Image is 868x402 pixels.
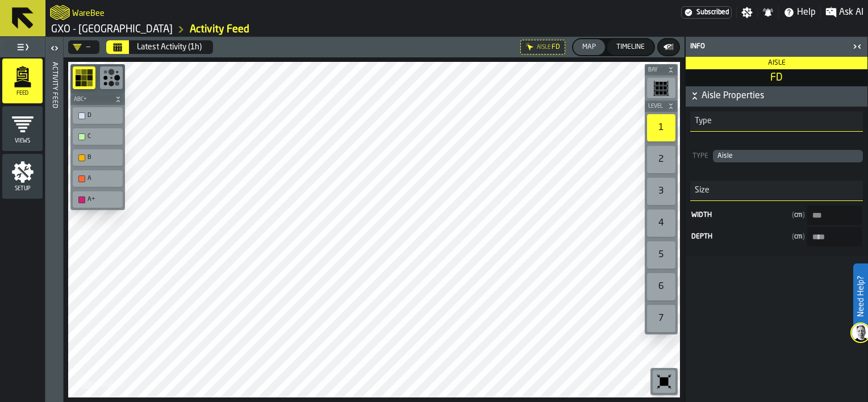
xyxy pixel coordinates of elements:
div: D [75,110,120,122]
button: button- [70,94,125,105]
span: Bay [646,67,665,73]
div: button-toolbar-undefined [70,189,125,210]
label: Need Help? [854,265,867,328]
span: Aisle Properties [702,89,865,103]
div: 1 [647,114,675,141]
div: button-toolbar-undefined [645,239,678,271]
input: input-value-Width input-value-Width [807,206,862,225]
span: Size [690,186,710,195]
div: button-toolbar-undefined [70,168,125,189]
span: cm [792,233,805,241]
div: 4 [647,210,675,237]
div: TypeDropdownMenuValue- [690,141,863,171]
div: DropdownMenuValue- [68,40,99,54]
span: ABC+ [72,97,112,103]
div: A+ [75,194,120,206]
div: DropdownMenuValue- [73,43,90,52]
span: Ask AI [839,6,863,19]
div: button-toolbar-undefined [70,64,98,94]
div: button-toolbar-undefined [645,175,678,207]
span: Width [691,211,787,219]
a: logo-header [70,372,135,395]
svg: Show Congestion [102,69,120,87]
div: Timeline [612,43,649,51]
div: button-toolbar-undefined [70,126,125,147]
span: cm [792,211,805,219]
div: Map [578,43,600,51]
span: Aisle [768,60,786,66]
div: button-toolbar-undefined [645,112,678,144]
div: B [75,152,120,164]
div: 7 [647,305,675,332]
div: button-toolbar-undefined [645,144,678,175]
button: Select date range Select date range [106,40,129,54]
li: menu Setup [2,154,43,199]
svg: Reset zoom and position [655,372,673,391]
span: ( [792,212,794,219]
div: button-toolbar-undefined [645,207,678,239]
label: button-toggle-Ask AI [821,6,868,19]
div: Aisle [537,44,550,51]
a: logo-header [50,2,70,23]
span: Level [646,103,665,110]
label: button-toggle-Notifications [758,7,778,18]
input: input-value-Depth input-value-Depth [807,227,862,246]
span: ( [792,233,794,240]
button: button-Timeline [607,39,654,55]
a: link-to-/wh/i/ae0cd702-8cb1-4091-b3be-0aee77957c79/feed/fdc57e91-80c9-44dd-92cd-81c982b068f3 [190,23,249,36]
span: Depth [691,233,787,241]
span: FD [552,43,560,51]
h2: Sub Title [72,7,105,18]
div: button-toolbar-undefined [70,147,125,168]
label: button-toggle-Help [779,6,820,19]
div: Latest Activity (1h) [137,43,202,52]
h3: title-section-Size [690,181,863,201]
div: Info [688,43,849,51]
span: FD [688,72,865,84]
div: button-toolbar-undefined [70,105,125,126]
div: 5 [647,241,675,269]
nav: Breadcrumb [50,23,457,36]
span: Type [690,116,712,125]
div: button-toolbar-undefined [98,64,125,94]
header: Info [686,37,867,57]
div: C [75,131,120,143]
button: button- [658,39,679,55]
span: Subscribed [696,9,729,16]
span: ) [803,233,805,240]
div: button-toolbar-undefined [645,76,678,101]
li: menu Views [2,106,43,152]
div: A [75,173,120,185]
div: Menu Subscription [681,6,732,19]
div: Hide filter [525,43,535,52]
label: input-value-Depth [690,227,863,246]
span: Help [797,6,816,19]
div: Type [690,152,711,160]
span: Setup [2,186,43,192]
div: 2 [647,146,675,173]
div: A+ [87,196,119,203]
div: Select date range [106,40,213,54]
button: button-Map [573,39,605,55]
button: button- [645,64,678,76]
div: 3 [647,178,675,205]
span: Feed [2,90,43,97]
span: Views [2,138,43,144]
div: C [87,133,119,140]
label: button-toggle-Open [47,39,62,60]
svg: Show Congestion [75,69,93,87]
div: button-toolbar-undefined [650,368,678,395]
div: Activity Feed [51,60,59,399]
a: link-to-/wh/i/ae0cd702-8cb1-4091-b3be-0aee77957c79 [51,23,173,36]
button: Select date range [130,36,208,58]
label: input-value-Width [690,206,863,225]
header: Activity Feed [45,37,63,402]
div: button-toolbar-undefined [645,271,678,303]
label: button-toggle-Close me [849,40,865,53]
div: B [87,154,119,161]
h3: title-section-Type [690,111,863,132]
div: 6 [647,273,675,300]
div: A [87,175,119,182]
label: button-toggle-Toggle Full Menu [2,39,43,55]
li: menu Feed [2,58,43,104]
